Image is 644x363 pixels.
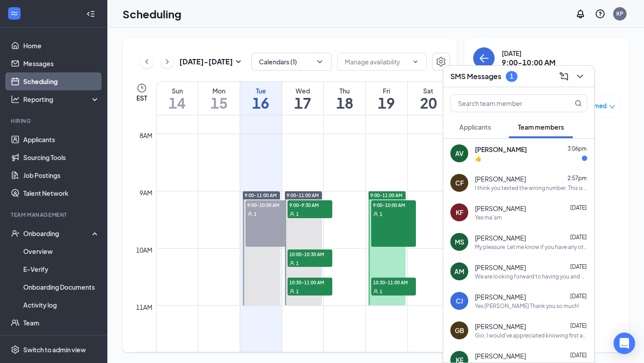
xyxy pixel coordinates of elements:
button: ComposeMessage [557,69,571,84]
span: 10:00-10:30 AM [288,249,332,258]
div: Sat [408,86,449,95]
div: 1 [510,72,513,80]
div: We are looking forward to having you and hope it works out well! [475,273,587,280]
svg: User [373,289,378,294]
a: Applicants [23,131,100,148]
div: Team Management [11,211,98,219]
a: Job Postings [23,166,100,184]
h1: 20 [408,95,449,110]
span: [PERSON_NAME] [475,351,526,360]
div: Switch to admin view [23,345,86,354]
div: Yes [PERSON_NAME] Thank you so much! [475,302,579,310]
div: Open Intercom Messenger [614,333,635,354]
a: September 17, 2025 [282,82,324,115]
input: Manage availability [345,57,408,67]
span: [DATE] [570,204,587,211]
div: 9am [138,188,154,198]
span: 1 [296,288,299,295]
div: Thu [324,86,365,95]
div: Tue [240,86,282,95]
div: 11am [134,302,154,312]
svg: Settings [436,56,446,67]
span: Applicants [459,123,491,131]
h1: 16 [240,95,282,110]
div: Fri [366,86,407,95]
svg: SmallChevronDown [233,56,244,67]
svg: WorkstreamLogo [10,9,19,18]
span: 1 [380,211,382,217]
div: CF [455,178,464,187]
svg: Clock [136,83,147,93]
span: 1 [296,260,299,266]
div: CJ [456,296,463,305]
button: ChevronLeft [140,55,153,68]
div: 👍 [475,155,482,162]
h1: Scheduling [123,6,182,21]
svg: MagnifyingGlass [575,100,582,107]
span: [PERSON_NAME] [475,322,526,331]
span: [DATE] [570,234,587,241]
div: 10am [134,245,154,255]
a: Sourcing Tools [23,148,100,166]
a: Onboarding Documents [23,278,100,296]
div: Gio, I would've appreciated knowing first and not finding out from someone else too! It is okay -... [475,332,587,339]
div: KP [616,10,623,17]
a: Messages [23,55,100,72]
svg: ChevronDown [575,71,585,82]
a: Scheduling [23,72,100,90]
h3: [DATE] - [DATE] [179,57,233,67]
h1: 14 [157,95,198,110]
button: back-button [473,47,495,69]
span: 3:06pm [568,145,587,152]
span: [PERSON_NAME] [475,204,526,213]
svg: Settings [11,345,20,354]
span: Team members [518,123,564,131]
a: Overview [23,242,100,260]
div: [DATE] [502,49,555,58]
span: [DATE] [570,263,587,270]
span: [DATE] [570,352,587,359]
svg: User [289,211,295,217]
span: 9:00-11:00 AM [245,192,277,198]
a: Settings [432,53,450,71]
span: [PERSON_NAME] [475,263,526,272]
span: 10:30-11:00 AM [288,278,332,287]
span: [DATE] [570,293,587,300]
svg: ChevronDown [412,58,419,65]
a: September 15, 2025 [198,82,240,115]
h3: 9:00-10:00 AM [502,58,555,68]
span: 1 [254,211,257,217]
div: I think you texted the wrong number. This is [DEMOGRAPHIC_DATA]-fil-A lol [475,184,587,192]
span: 10:30-11:00 AM [371,278,416,287]
div: Wed [282,86,324,95]
svg: ChevronRight [163,56,172,67]
svg: Collapse [86,9,95,18]
svg: ComposeMessage [559,71,569,82]
div: Mon [198,86,240,95]
svg: Notifications [575,8,586,19]
span: down [609,104,615,110]
span: 9:00-9:30 AM [288,200,332,209]
div: MS [455,237,464,246]
span: 9:00-10:00 AM [246,200,290,209]
a: September 19, 2025 [366,82,407,115]
svg: User [289,289,295,294]
span: EST [136,93,147,102]
svg: Analysis [11,95,20,104]
svg: User [247,211,253,217]
button: Calendars (1)ChevronDown [251,53,332,71]
h1: 17 [282,95,324,110]
span: 9:00-11:00 AM [370,192,402,198]
div: My pleasure. Let me know if you have any other questions before [DATE]. This is not a real phone ... [475,243,587,251]
button: ChevronRight [161,55,174,68]
a: September 16, 2025 [240,82,282,115]
span: [DATE] [570,322,587,329]
h1: 15 [198,95,240,110]
div: AV [455,149,464,158]
a: September 20, 2025 [408,82,449,115]
a: September 18, 2025 [324,82,365,115]
span: [PERSON_NAME] [475,145,527,154]
span: 2:57pm [568,175,587,181]
span: 9:00-10:00 AM [371,200,416,209]
span: 1 [296,211,299,217]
